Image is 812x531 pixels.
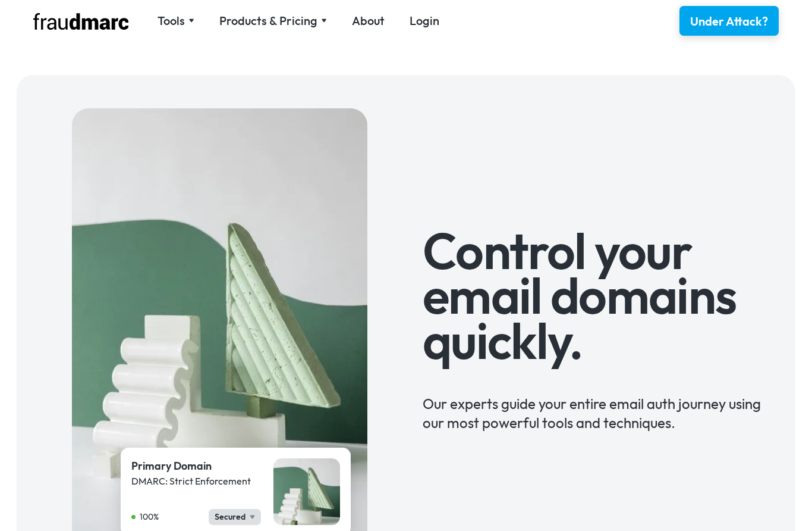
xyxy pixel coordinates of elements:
div: Primary Domain [131,458,261,474]
div: Under Attack? [690,13,768,30]
div: Our experts guide your entire email auth journey using our most powerful tools and techniques. [423,376,762,432]
div: DMARC: Strict Enforcement [131,474,261,488]
a: About [352,13,385,29]
div: Tools [158,13,185,29]
div: Products & Pricing [219,13,327,29]
div: Tools [158,13,194,29]
div: Products & Pricing [219,13,317,29]
h1: Control your email domains quickly. [423,229,762,364]
a: Under Attack? [679,6,779,36]
div: Secured [215,511,246,523]
div: 100% [140,511,159,523]
a: Login [410,13,439,29]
